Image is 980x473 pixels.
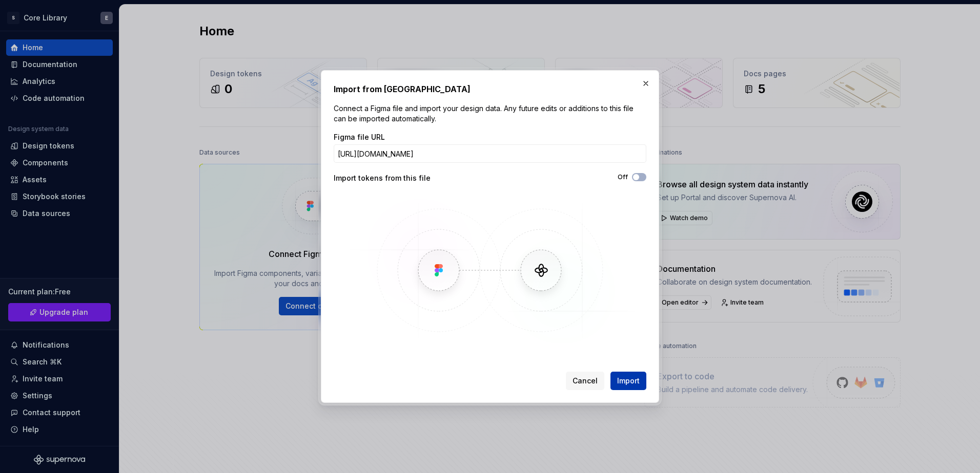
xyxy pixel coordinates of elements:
[610,372,646,390] button: Import
[334,103,646,124] p: Connect a Figma file and import your design data. Any future edits or additions to this file can ...
[334,173,490,183] div: Import tokens from this file
[573,376,598,386] span: Cancel
[334,83,646,95] h2: Import from [GEOGRAPHIC_DATA]
[334,132,385,142] label: Figma file URL
[617,376,640,386] span: Import
[334,144,646,163] input: https://figma.com/file/...
[566,372,604,390] button: Cancel
[618,173,628,181] label: Off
